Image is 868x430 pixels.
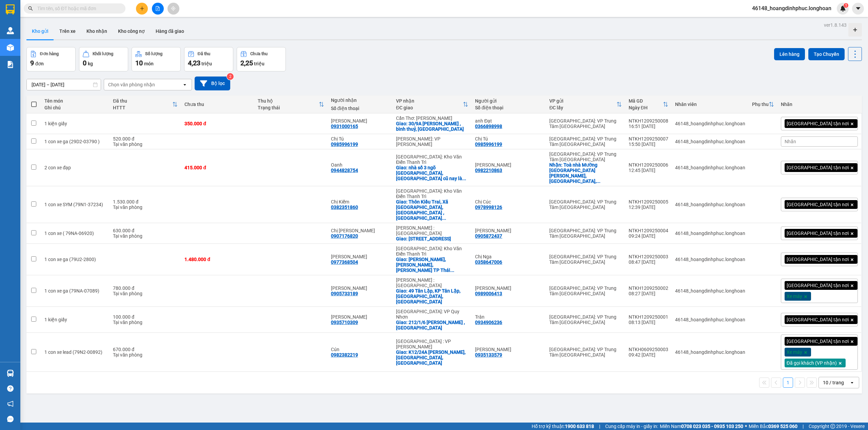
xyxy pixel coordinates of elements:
[774,48,805,60] button: Lên hàng
[675,349,745,355] div: 46148_hoangdinhphuc.longhoan
[144,61,154,66] span: món
[749,95,777,113] th: Toggle SortBy
[113,105,172,110] div: HTTT
[184,165,251,170] div: 415.000 đ
[393,95,472,113] th: Toggle SortBy
[629,142,668,147] div: 15:50 [DATE]
[475,233,502,239] div: 0905872437
[675,165,745,170] div: 46148_hoangdinhphuc.longhoan
[675,231,745,236] div: 46148_hoangdinhphuc.longhoan
[787,282,849,288] span: [GEOGRAPHIC_DATA] tận nơi
[785,139,796,144] span: Nhãn
[475,205,502,210] div: 0978998126
[749,423,797,430] span: Miền Bắc
[113,199,178,205] div: 1.530.000 đ
[40,51,59,56] div: Đơn hàng
[475,98,542,104] div: Người gửi
[787,165,849,171] span: [GEOGRAPHIC_DATA] tận nơi
[171,6,176,11] span: aim
[629,136,668,142] div: NTKH1209250007
[145,51,162,56] div: Số lượng
[182,82,188,87] svg: open
[475,285,542,291] div: Anh Lương
[823,379,844,386] div: 10 / trang
[629,105,663,110] div: Ngày ĐH
[331,291,358,296] div: 0905733189
[396,188,468,199] div: [GEOGRAPHIC_DATA]: Kho Văn Điển Thanh Trì
[442,215,446,221] span: ...
[28,6,33,11] span: search
[675,102,745,107] div: Nhân viên
[113,228,178,233] div: 630.000 đ
[331,142,358,147] div: 0985996199
[27,79,101,90] input: Select a date range.
[849,380,855,385] svg: open
[532,423,594,430] span: Hỗ trợ kỹ thuật:
[462,176,466,181] span: ...
[7,416,14,422] span: message
[629,168,668,173] div: 12:45 [DATE]
[475,118,542,124] div: anh Đạt
[840,5,846,12] img: icon-new-feature
[475,168,502,173] div: 0982210863
[549,254,622,265] div: [GEOGRAPHIC_DATA]: VP Trung Tâm [GEOGRAPHIC_DATA]
[781,102,858,107] div: Nhãn
[549,162,622,184] div: Nhận: Toà nhà Mường Thanh số 4 Trần Phú, phường Xương Huân, Vạn Thạnh , Nha Trang
[475,314,542,320] div: Trân
[396,246,468,257] div: [GEOGRAPHIC_DATA]: Kho Văn Điển Thanh Trì
[7,401,14,407] span: notification
[7,61,14,68] img: solution-icon
[150,23,190,39] button: Hàng đã giao
[475,124,502,129] div: 0366898998
[475,291,502,296] div: 0989006413
[629,118,668,124] div: NTKH1209250008
[629,320,668,325] div: 08:13 [DATE]
[331,199,389,205] div: Chị Kiểm
[747,4,837,13] span: 46148_hoangdinhphuc.longhoan
[629,254,668,259] div: NTKH1209250003
[629,233,668,239] div: 09:24 [DATE]
[605,423,658,430] span: Cung cấp máy in - giấy in:
[184,102,251,107] div: Chưa thu
[787,230,849,236] span: [GEOGRAPHIC_DATA] tận nơi
[475,320,502,325] div: 0934906236
[237,47,286,71] button: Chưa thu2,25 triệu
[629,314,668,320] div: NTKH1209250001
[113,136,178,142] div: 520.000 đ
[7,27,14,34] img: warehouse-icon
[240,59,253,67] span: 2,25
[30,59,34,67] span: 9
[7,370,14,377] img: warehouse-icon
[44,105,106,110] div: Ghi chú
[331,118,389,124] div: ANH THUẤN
[549,199,622,210] div: [GEOGRAPHIC_DATA]: VP Trung Tâm [GEOGRAPHIC_DATA]
[475,199,542,205] div: Chị Cúc
[227,73,234,80] sup: 2
[549,98,616,104] div: VP gửi
[565,424,594,429] strong: 1900 633 818
[475,228,542,233] div: Anh Khoa
[629,228,668,233] div: NTKH1209250004
[6,4,15,15] img: logo-vxr
[629,285,668,291] div: NTKH1209250002
[675,139,745,144] div: 46148_hoangdinhphuc.longhoan
[396,105,463,110] div: ĐC giao
[396,277,468,288] div: [PERSON_NAME] : [GEOGRAPHIC_DATA]
[396,121,468,132] div: Giao: 30/9A Lê hồng Phong , bình thuỷ, cần thơ
[88,61,93,66] span: kg
[475,254,542,259] div: Chị Nga
[396,115,468,121] div: Cần Thơ: [PERSON_NAME]
[26,47,76,71] button: Đơn hàng9đơn
[254,61,264,66] span: triệu
[549,118,622,129] div: [GEOGRAPHIC_DATA]: VP Trung Tâm [GEOGRAPHIC_DATA]
[195,77,230,90] button: Bộ lọc
[331,162,389,168] div: Oanh
[549,105,616,110] div: ĐC lấy
[188,59,200,67] span: 4,23
[475,142,502,147] div: 0985996199
[331,314,389,320] div: Bảo Chi
[331,347,389,352] div: Cún
[629,291,668,296] div: 08:27 [DATE]
[331,168,358,173] div: 0944828754
[331,106,389,111] div: Số điện thoại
